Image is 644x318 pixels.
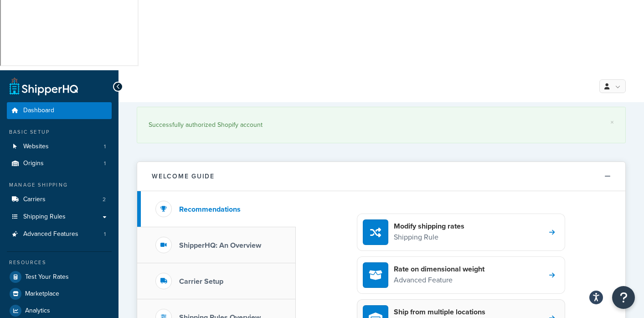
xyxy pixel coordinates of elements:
[7,226,112,243] li: Advanced Features
[179,241,261,250] h3: ShipperHQ: An Overview
[7,269,112,285] a: Test Your Rates
[7,128,112,136] div: Basic Setup
[104,230,106,238] span: 1
[104,160,106,167] span: 1
[25,307,50,315] span: Analytics
[394,307,485,317] h4: Ship from multiple locations
[7,181,112,189] div: Manage Shipping
[25,290,59,298] span: Marketplace
[394,231,464,243] p: Shipping Rule
[394,221,464,231] h4: Modify shipping rates
[23,230,78,238] span: Advanced Features
[7,155,112,172] li: Origins
[394,264,484,274] h4: Rate on dimensional weight
[7,138,112,155] li: Websites
[7,286,112,302] a: Marketplace
[104,143,106,151] span: 1
[23,107,54,115] span: Dashboard
[7,209,112,225] a: Shipping Rules
[25,273,69,281] span: Test Your Rates
[179,277,223,286] h3: Carrier Setup
[7,259,112,266] div: Resources
[394,274,484,286] p: Advanced Feature
[152,173,215,180] h2: Welcome Guide
[149,119,614,131] div: Successfully authorized Shopify account
[23,143,49,151] span: Websites
[612,286,635,309] button: Open Resource Center
[179,205,241,214] h3: Recommendations
[7,226,112,243] a: Advanced Features1
[610,119,614,126] a: ×
[23,213,66,221] span: Shipping Rules
[7,155,112,172] a: Origins1
[103,196,106,203] span: 2
[7,138,112,155] a: Websites1
[23,196,46,203] span: Carriers
[7,191,112,208] li: Carriers
[137,162,625,191] button: Welcome Guide
[7,191,112,208] a: Carriers2
[7,102,112,119] a: Dashboard
[23,160,44,167] span: Origins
